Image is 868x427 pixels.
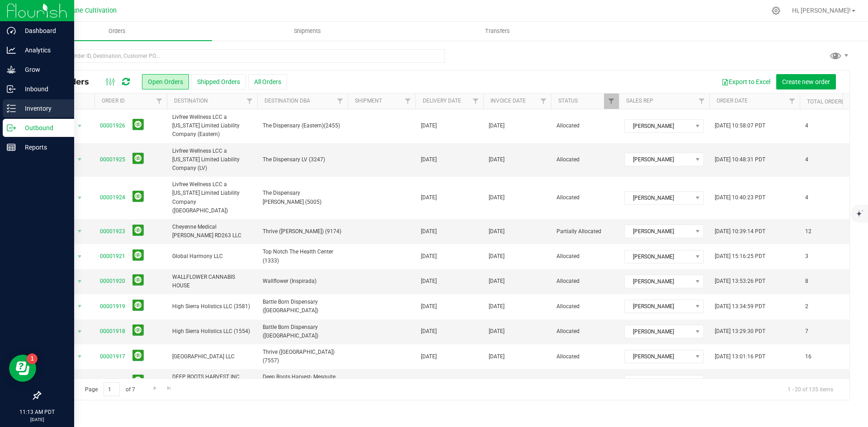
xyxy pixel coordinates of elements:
a: 00001920 [100,277,125,286]
span: [DATE] 13:01:16 PDT [715,352,765,361]
span: [DATE] 10:39:14 PDT [715,227,765,236]
a: Order ID [102,98,125,104]
span: [PERSON_NAME] [625,375,692,388]
span: [PERSON_NAME] [625,120,692,132]
p: Inbound [16,84,70,94]
span: [DATE] 10:58:07 PDT [715,122,765,130]
a: Status [558,98,578,104]
span: select [74,192,85,204]
a: Filter [694,94,709,109]
span: Orders [96,27,138,35]
a: Order Date [717,98,748,104]
span: Deep Roots Harvest- Mesquite (2019) [263,373,342,390]
span: [DATE] [421,252,437,261]
span: [DATE] 09:38:47 PDT [715,377,765,386]
a: Transfers [402,22,593,41]
span: [DATE] [489,277,505,286]
span: [PERSON_NAME] [625,300,692,313]
a: 00001923 [100,227,125,236]
span: [DATE] [489,155,505,164]
span: [DATE] [489,227,505,236]
input: 1 [104,382,120,396]
button: Open Orders [142,74,189,89]
span: Allocated [557,302,613,311]
span: Allocated [557,122,613,130]
span: Thrive ([PERSON_NAME]) (9174) [263,227,342,236]
span: [DATE] [489,122,505,130]
span: Cheyenne Medical [PERSON_NAME] RD263 LLC [172,223,252,240]
a: Filter [401,94,415,109]
a: 00001921 [100,252,125,261]
span: Hi, [PERSON_NAME]! [792,7,851,14]
span: Allocated [557,352,613,361]
a: 00001919 [100,302,125,311]
span: [DATE] [421,227,437,236]
span: [DATE] [489,327,505,336]
a: Orders [22,22,212,41]
span: [DATE] [489,302,505,311]
span: select [74,350,85,363]
span: Partially Allocated [557,227,613,236]
span: The Dispensary [PERSON_NAME] (5005) [263,189,342,206]
span: 8 [805,277,808,286]
span: [DATE] 13:53:26 PDT [715,277,765,286]
span: [DATE] 10:40:23 PDT [715,193,765,202]
span: Global Harmony LLC [172,252,252,261]
span: Allocated [557,327,613,336]
span: [DATE] [421,352,437,361]
a: Go to the last page [163,382,176,394]
span: Dune Cultivation [68,7,117,14]
button: Create new order [776,74,836,89]
span: Battle Born Dispensary ([GEOGRAPHIC_DATA]) [263,298,342,315]
span: High Sierra Holistics LLC (1554) [172,327,252,336]
span: Thrive ([GEOGRAPHIC_DATA]) (7557) [263,348,342,365]
span: Livfree Wellness LCC a [US_STATE] Limited Liability Company ([GEOGRAPHIC_DATA]) [172,180,252,215]
a: Sales Rep [626,98,653,104]
span: [DATE] [421,277,437,286]
span: The Dispensary LV (3247) [263,155,342,164]
span: select [74,375,85,388]
span: Transfers [473,27,522,35]
button: Export to Excel [716,74,776,89]
span: 7 [805,327,808,336]
p: Dashboard [16,25,70,36]
button: All Orders [248,74,287,89]
span: select [74,120,85,132]
span: Allocated [557,193,613,202]
a: Filter [242,94,257,109]
span: [GEOGRAPHIC_DATA] LLC [172,352,252,361]
span: 4 [805,122,808,130]
span: [DATE] [489,193,505,202]
a: Total Orderlines [807,99,856,105]
span: [DATE] [421,302,437,311]
span: The Dispensary (Eastern)(2455) [263,122,342,130]
span: [DATE] 13:29:30 PDT [715,327,765,336]
iframe: Resource center unread badge [27,353,38,364]
span: [DATE] 10:48:31 PDT [715,155,765,164]
a: Filter [536,94,551,109]
span: Wallflower (Inspirada) [263,277,342,286]
span: Allocated [557,377,613,386]
span: Shipments [282,27,333,35]
span: [PERSON_NAME] [625,275,692,288]
inline-svg: Analytics [7,46,16,55]
div: Manage settings [770,6,782,15]
a: 00001925 [100,155,125,164]
inline-svg: Grow [7,65,16,74]
span: [DATE] [421,122,437,130]
span: Top Notch The Health Center (1333) [263,248,342,265]
a: Filter [785,94,800,109]
span: select [74,300,85,313]
span: 2 [805,302,808,311]
a: 00001918 [100,327,125,336]
inline-svg: Inbound [7,84,16,94]
span: Livfree Wellness LCC a [US_STATE] Limited Liability Company (LV) [172,147,252,173]
inline-svg: Inventory [7,104,16,113]
span: Battle Born Dispensary ([GEOGRAPHIC_DATA]) [263,323,342,340]
inline-svg: Outbound [7,123,16,132]
span: [DATE] [421,193,437,202]
a: Shipment [355,98,382,104]
a: Destination DBA [264,98,310,104]
a: Destination [174,98,208,104]
a: Shipments [212,22,402,41]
